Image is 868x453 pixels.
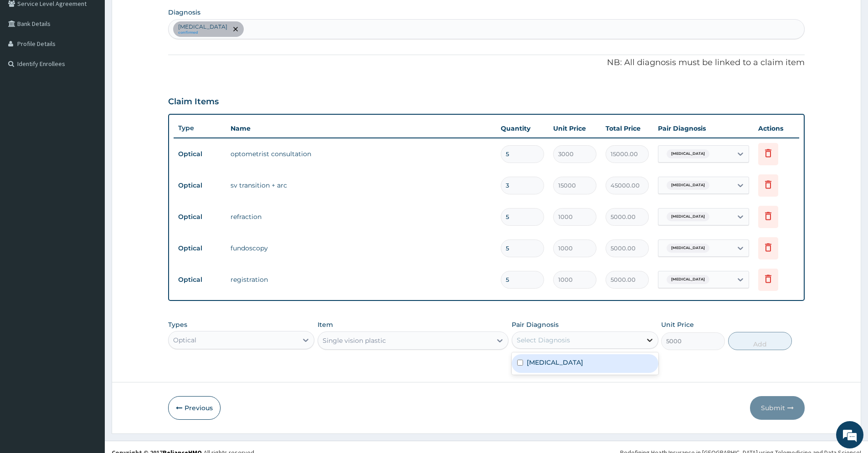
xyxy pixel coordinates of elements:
[174,120,226,137] th: Type
[168,57,805,69] p: NB: All diagnosis must be linked to a claim item
[174,240,226,257] td: Optical
[168,396,221,420] button: Previous
[168,321,187,329] label: Types
[667,275,709,284] span: [MEDICAL_DATA]
[496,119,549,137] th: Quantity
[174,271,226,288] td: Optical
[661,320,694,329] label: Unit Price
[226,176,496,194] td: sv transition + arc
[549,119,601,137] th: Unit Price
[653,119,754,137] th: Pair Diagnosis
[512,320,559,329] label: Pair Diagnosis
[53,115,126,207] span: We're online!
[754,119,799,137] th: Actions
[318,320,333,329] label: Item
[168,8,200,17] label: Diagnosis
[149,5,171,26] div: Minimize live chat window
[173,336,196,345] div: Optical
[750,396,805,420] button: Submit
[226,270,496,289] td: registration
[226,145,496,163] td: optometrist consultation
[226,119,496,137] th: Name
[17,46,37,68] img: d_794563401_company_1708531726252_794563401
[226,239,496,257] td: fundoscopy
[517,336,570,345] div: Select Diagnosis
[47,51,153,63] div: Chat with us now
[667,149,709,158] span: [MEDICAL_DATA]
[178,31,227,35] small: confirmed
[226,208,496,226] td: refraction
[728,332,792,350] button: Add
[174,209,226,225] td: Optical
[667,181,709,190] span: [MEDICAL_DATA]
[601,119,653,137] th: Total Price
[667,212,709,221] span: [MEDICAL_DATA]
[178,23,227,31] p: [MEDICAL_DATA]
[168,97,219,107] h3: Claim Items
[323,336,386,345] div: Single vision plastic
[667,244,709,253] span: [MEDICAL_DATA]
[527,358,583,367] label: [MEDICAL_DATA]
[5,249,174,280] textarea: Type your message and hit 'Enter'
[174,146,226,163] td: Optical
[231,25,240,33] span: remove selection option
[174,177,226,194] td: Optical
